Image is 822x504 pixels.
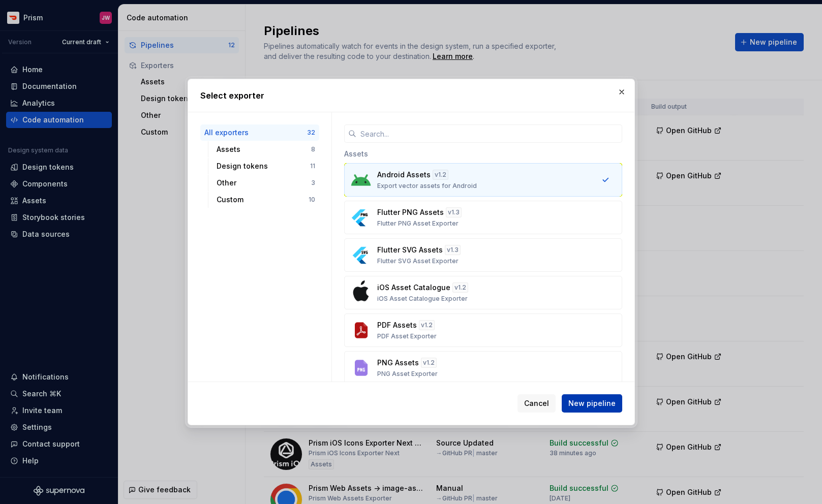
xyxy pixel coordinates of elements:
[377,170,431,180] p: Android Assets
[377,207,444,217] p: Flutter PNG Assets
[217,161,310,171] div: Design tokens
[377,182,477,190] p: Export vector assets for Android
[419,320,435,330] div: v 1.2
[309,196,315,204] div: 10
[217,178,311,188] div: Other
[344,201,622,234] button: Flutter PNG Assetsv1.3Flutter PNG Asset Exporter
[377,332,437,340] p: PDF Asset Exporter
[344,351,622,385] button: PNG Assetsv1.2PNG Asset Exporter
[377,245,443,255] p: Flutter SVG Assets
[200,89,622,102] h2: Select exporter
[307,129,315,137] div: 32
[212,158,319,174] button: Design tokens11
[344,163,622,197] button: Android Assetsv1.2Export vector assets for Android
[377,320,417,330] p: PDF Assets
[377,219,459,228] p: Flutter PNG Asset Exporter
[217,195,309,205] div: Custom
[446,207,462,217] div: v 1.3
[377,358,419,368] p: PNG Assets
[517,394,556,413] button: Cancel
[310,162,315,170] div: 11
[568,398,616,408] span: New pipeline
[212,192,319,208] button: Custom10
[344,143,622,163] div: Assets
[377,370,438,378] p: PNG Asset Exporter
[212,175,319,191] button: Other3
[377,282,450,293] p: iOS Asset Catalogue
[421,358,437,368] div: v 1.2
[200,124,319,141] button: All exporters32
[344,313,622,347] button: PDF Assetsv1.2PDF Asset Exporter
[344,276,622,309] button: iOS Asset Cataloguev1.2iOS Asset Catalogue Exporter
[204,128,307,138] div: All exporters
[377,295,468,303] p: iOS Asset Catalogue Exporter
[311,145,315,153] div: 8
[344,238,622,272] button: Flutter SVG Assetsv1.3Flutter SVG Asset Exporter
[433,170,448,180] div: v 1.2
[524,398,549,408] span: Cancel
[311,179,315,187] div: 3
[212,141,319,157] button: Assets8
[217,144,311,154] div: Assets
[356,124,622,143] input: Search...
[445,245,461,255] div: v 1.3
[377,257,459,265] p: Flutter SVG Asset Exporter
[562,394,622,413] button: New pipeline
[452,282,468,293] div: v 1.2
